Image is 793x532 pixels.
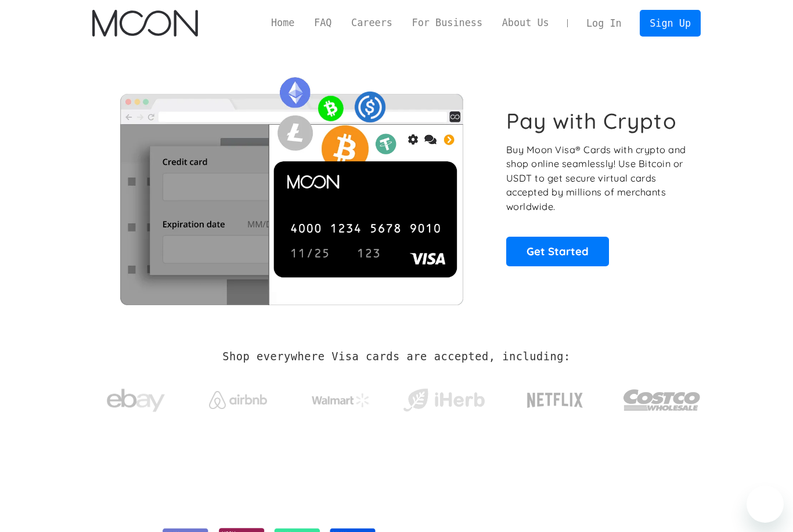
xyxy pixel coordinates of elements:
[506,237,609,266] a: Get Started
[312,393,370,407] img: Walmart
[304,16,341,30] a: FAQ
[492,16,559,30] a: About Us
[640,10,700,36] a: Sign Up
[92,371,179,425] a: ebay
[576,10,631,36] a: Log In
[298,382,384,413] a: Walmart
[623,378,701,422] img: Costco
[402,16,492,30] a: For Business
[401,385,487,415] img: iHerb
[92,10,197,37] a: home
[261,16,304,30] a: Home
[526,386,584,415] img: Netflix
[92,10,197,37] img: Moon Logo
[222,350,570,363] h2: Shop everywhere Visa cards are accepted, including:
[195,379,282,415] a: Airbnb
[747,486,784,523] iframe: Button to launch messaging window
[341,16,402,30] a: Careers
[107,382,165,419] img: ebay
[401,374,487,421] a: iHerb
[209,391,267,409] img: Airbnb
[503,374,607,421] a: Netflix
[623,367,701,428] a: Costco
[92,69,490,305] img: Moon Cards let you spend your crypto anywhere Visa is accepted.
[506,143,688,214] p: Buy Moon Visa® Cards with crypto and shop online seamlessly! Use Bitcoin or USDT to get secure vi...
[506,108,677,134] h1: Pay with Crypto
